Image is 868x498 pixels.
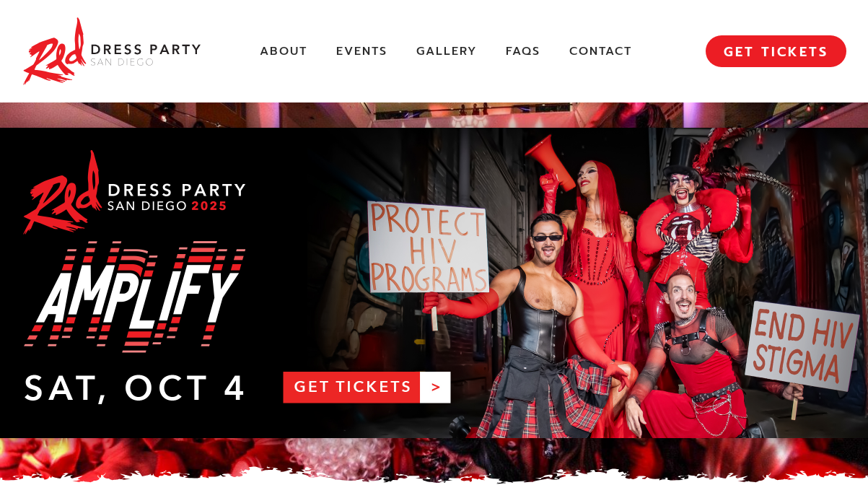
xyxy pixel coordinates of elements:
a: About [260,44,307,59]
a: Events [336,44,387,59]
a: Contact [569,44,632,59]
a: GET TICKETS [706,35,846,67]
img: Red Dress Party San Diego [22,14,202,88]
a: FAQs [506,44,540,59]
a: Gallery [416,44,477,59]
